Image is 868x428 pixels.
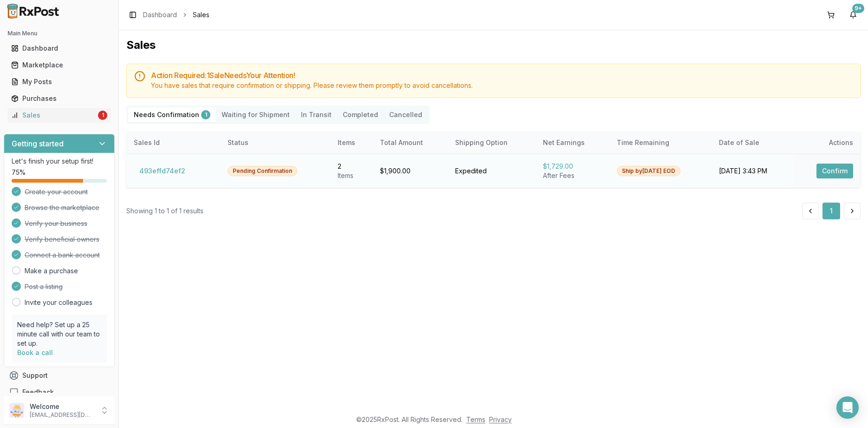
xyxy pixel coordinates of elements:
[617,166,680,176] div: Ship by [DATE] EOD
[143,10,177,20] a: Dashboard
[25,235,99,244] span: Verify beneficial owners
[4,74,115,89] button: My Posts
[126,132,220,154] th: Sales Id
[846,7,861,22] button: 9+
[7,40,111,57] a: Dashboard
[151,81,853,90] div: You have sales that require confirmation or shipping. Please review them promptly to avoid cancel...
[143,10,209,20] nav: breadcrumb
[17,320,101,348] p: Need help? Set up a 25 minute call with our team to set up.
[448,132,535,154] th: Shipping Option
[330,132,372,154] th: Items
[4,367,115,384] button: Support
[816,164,853,178] button: Confirm
[543,171,602,180] div: After Fees
[11,77,107,86] div: My Posts
[4,41,115,56] button: Dashboard
[384,107,428,122] button: Cancelled
[151,72,853,79] h5: Action Required: 1 Sale Need s Your Attention!
[220,132,330,154] th: Status
[25,187,88,197] span: Create your account
[337,107,384,122] button: Completed
[30,411,94,419] p: [EMAIL_ADDRESS][DOMAIN_NAME]
[7,57,111,73] a: Marketplace
[794,132,861,154] th: Actions
[12,157,107,166] p: Let's finish your setup first!
[12,138,64,149] h3: Getting started
[228,166,297,176] div: Pending Confirmation
[4,384,115,401] button: Feedback
[128,107,216,122] button: Needs Confirmation
[338,162,365,171] div: 2
[609,132,711,154] th: Time Remaining
[22,388,54,397] span: Feedback
[9,403,24,418] img: User avatar
[4,58,115,72] button: Marketplace
[25,219,87,228] span: Verify your business
[7,73,111,90] a: My Posts
[295,107,337,122] button: In Transit
[535,132,609,154] th: Net Earnings
[11,111,96,120] div: Sales
[7,30,111,37] h2: Main Menu
[7,90,111,107] a: Purchases
[25,298,92,307] a: Invite your colleagues
[216,107,295,122] button: Waiting for Shipment
[822,203,840,219] button: 1
[30,402,94,411] p: Welcome
[98,111,107,120] div: 1
[372,132,448,154] th: Total Amount
[466,415,485,423] a: Terms
[4,91,115,106] button: Purchases
[25,282,63,291] span: Post a listing
[852,4,864,13] div: 9+
[126,206,203,216] div: Showing 1 to 1 of 1 results
[11,44,107,53] div: Dashboard
[338,171,365,180] div: Item s
[836,396,859,419] div: Open Intercom Messenger
[4,4,63,19] img: RxPost Logo
[201,110,210,119] div: 1
[7,107,111,124] a: Sales1
[17,349,53,356] a: Book a call
[489,415,512,423] a: Privacy
[25,266,78,276] a: Make a purchase
[12,168,26,177] span: 75 %
[380,166,441,176] div: $1,900.00
[25,250,100,260] span: Connect a bank account
[455,166,528,176] div: Expedited
[126,38,861,53] h1: Sales
[11,60,107,70] div: Marketplace
[543,162,602,171] div: $1,729.00
[25,203,99,212] span: Browse the marketplace
[11,94,107,103] div: Purchases
[711,132,794,154] th: Date of Sale
[719,166,786,176] div: [DATE] 3:43 PM
[4,108,115,123] button: Sales1
[134,164,191,178] button: 493effd74ef2
[193,10,209,20] span: Sales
